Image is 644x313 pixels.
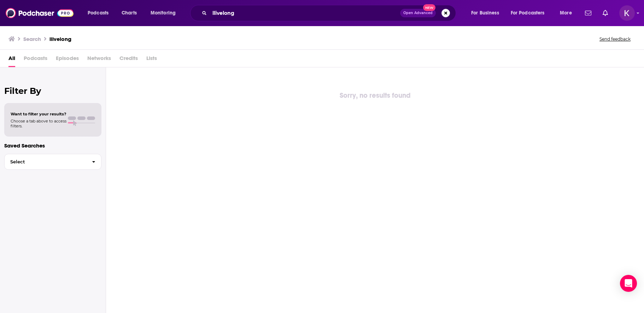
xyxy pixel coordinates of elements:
[597,36,633,42] button: Send feedback
[4,86,101,96] h2: Filter By
[582,7,594,19] a: Show notifications dropdown
[197,5,463,21] div: Search podcasts, credits, & more...
[11,112,66,116] span: Want to filter your results?
[210,7,400,19] input: Search podcasts, credits, & more...
[106,90,644,101] div: Sorry, no results found
[600,7,611,19] a: Show notifications dropdown
[56,53,79,67] span: Episodes
[4,154,101,170] button: Select
[151,8,176,18] span: Monitoring
[471,8,499,18] span: For Business
[555,7,581,19] button: open menu
[619,5,635,21] button: Show profile menu
[620,275,637,292] div: Open Intercom Messenger
[619,5,635,21] span: Logged in as kwignall
[146,7,185,19] button: open menu
[423,4,436,11] span: New
[11,119,66,128] span: Choose a tab above to access filters.
[466,7,508,19] button: open menu
[87,53,111,67] span: Networks
[511,8,545,18] span: For Podcasters
[23,36,41,42] h3: Search
[8,53,15,67] a: All
[6,6,74,20] img: Podchaser - Follow, Share and Rate Podcasts
[5,159,86,164] span: Select
[146,53,157,67] span: Lists
[24,53,47,67] span: Podcasts
[506,7,555,19] button: open menu
[88,8,109,18] span: Podcasts
[49,36,71,42] h3: llivelong
[4,142,101,149] p: Saved Searches
[619,5,635,21] img: User Profile
[119,53,138,67] span: Credits
[83,7,118,19] button: open menu
[560,8,572,18] span: More
[122,8,137,18] span: Charts
[400,9,436,17] button: Open AdvancedNew
[117,7,141,19] a: Charts
[403,11,433,15] span: Open Advanced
